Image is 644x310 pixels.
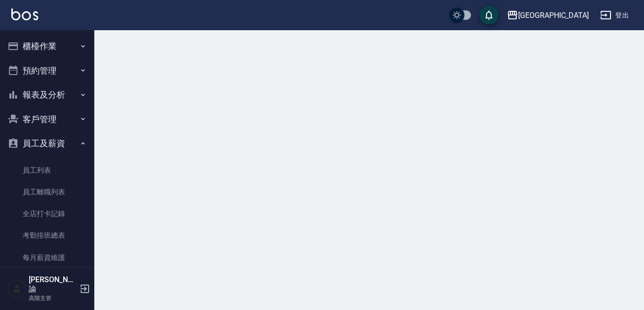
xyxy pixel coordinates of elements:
p: 高階主管 [29,294,77,302]
button: 櫃檯作業 [4,34,91,59]
button: 報表及分析 [4,83,91,107]
h5: [PERSON_NAME]諭 [29,275,77,294]
a: 員工離職列表 [4,181,91,203]
div: [GEOGRAPHIC_DATA] [518,9,589,21]
a: 全店打卡記錄 [4,203,91,225]
a: 每月薪資維護 [4,247,91,268]
img: Person [8,279,26,298]
a: 考勤排班總表 [4,225,91,246]
button: save [479,6,498,25]
button: 員工及薪資 [4,131,91,156]
button: 登出 [596,7,633,24]
button: 預約管理 [4,59,91,83]
button: 客戶管理 [4,107,91,132]
a: 員工列表 [4,159,91,181]
button: [GEOGRAPHIC_DATA] [503,6,593,25]
img: Logo [11,8,38,20]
